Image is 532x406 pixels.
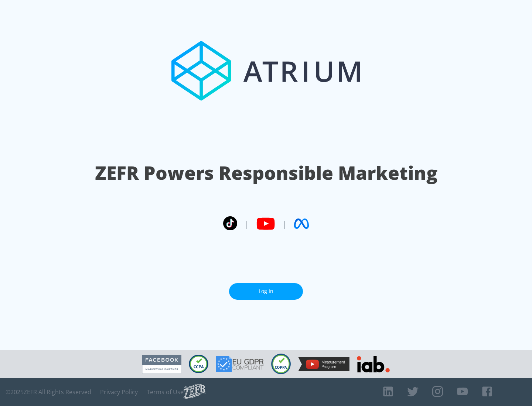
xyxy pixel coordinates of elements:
img: YouTube Measurement Program [298,357,349,371]
span: | [282,218,287,229]
span: © 2025 ZEFR All Rights Reserved [6,388,91,396]
img: GDPR Compliant [216,356,264,372]
img: IAB [357,356,390,372]
img: Facebook Marketing Partner [142,355,181,374]
a: Privacy Policy [100,388,138,396]
a: Terms of Use [147,388,184,396]
img: COPPA Compliant [271,354,291,374]
span: | [245,218,249,229]
img: CCPA Compliant [189,355,208,373]
a: Log In [229,283,303,300]
h1: ZEFR Powers Responsible Marketing [95,160,437,186]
